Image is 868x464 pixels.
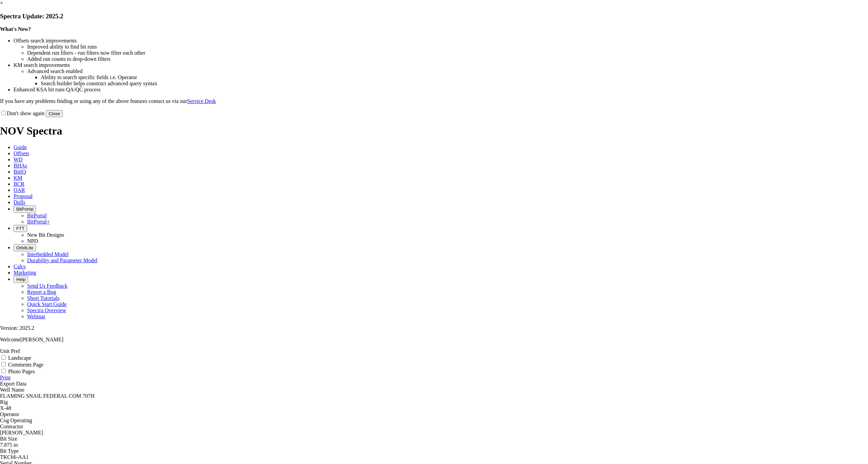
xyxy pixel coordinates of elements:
span: Calcs [14,264,26,269]
a: NPD [27,238,38,244]
button: Close [46,110,63,117]
a: Quick Start Guide [27,301,66,307]
a: Short Tutorials [27,295,60,301]
li: Dependent run filters - run filters now filter each other [27,50,868,56]
span: Offsets [14,150,29,156]
span: Help [16,277,25,282]
li: Improved ability to find bit runs [27,44,868,50]
li: Ability to search specific fields i.e. Operator [41,74,868,81]
label: Photo Pages [8,369,35,374]
span: Dulls [14,199,25,205]
li: Added run counts to drop-down filters [27,56,868,62]
li: KM search improvements [14,62,868,68]
span: BHAs [14,163,27,168]
a: Report a Bug [27,289,56,295]
a: Send Us Feedback [27,283,67,289]
span: OrbitLite [16,245,33,250]
span: KM [14,175,22,181]
a: BitPortal [27,213,47,218]
a: Durability and Parameter Model [27,257,98,263]
span: BitIQ [14,169,26,175]
li: Offsets search improvements [14,38,868,44]
label: Comments Page [8,362,43,368]
li: Advanced search enabled [27,68,868,74]
a: BitPortal+ [27,219,50,225]
a: New Bit Designs [27,232,64,238]
span: [PERSON_NAME] [20,337,63,342]
span: Marketing [14,270,36,275]
span: BitPortal [16,207,33,212]
input: Don't show again [1,111,6,115]
span: Guide [14,144,27,150]
span: FTT [16,226,24,231]
a: Interbedded Model [27,251,68,257]
a: Spectra Overview [27,307,66,313]
span: OAR [14,187,25,193]
span: BCR [14,181,24,187]
a: Webinar [27,314,45,319]
li: Search builder helps construct advanced query syntax [41,81,868,87]
li: Enhanced KSA bit runs QA/QC process [14,87,868,93]
span: WD [14,157,23,162]
a: Service Desk [187,98,216,104]
span: Proposal [14,193,33,199]
label: Landscape [8,355,31,361]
